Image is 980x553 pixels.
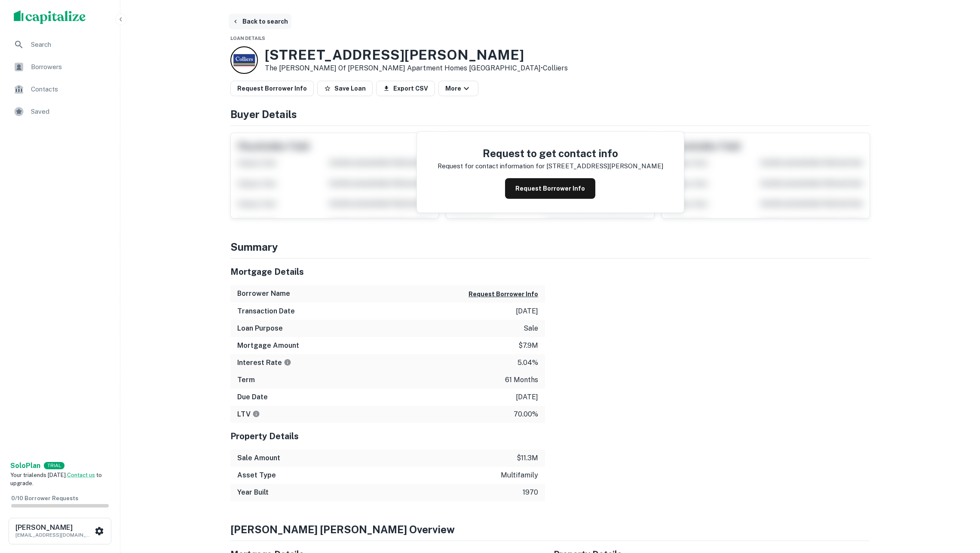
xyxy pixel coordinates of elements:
[438,146,663,161] h4: Request to get contact info
[229,14,291,29] button: Back to search
[31,84,108,94] span: Contacts
[252,410,260,418] svg: LTVs displayed on the website are for informational purposes only and may be reported incorrectly...
[543,64,568,72] a: Colliers
[67,472,95,478] a: Contact us
[230,430,545,443] h5: Property Details
[505,375,538,385] p: 61 months
[237,306,295,316] h6: Transaction Date
[10,461,40,471] a: SoloPlan
[237,289,290,299] h6: Borrower Name
[518,340,538,351] p: $7.9m
[265,47,568,63] h3: [STREET_ADDRESS][PERSON_NAME]
[438,161,545,171] p: Request for contact information for
[505,178,595,199] button: Request Borrower Info
[237,392,268,402] h6: Due Date
[237,358,291,368] h6: Interest Rate
[237,323,283,334] h6: Loan Purpose
[7,34,113,55] a: Search
[237,470,276,480] h6: Asset Type
[376,81,435,96] button: Export CSV
[230,36,265,41] span: Loan Details
[230,81,314,96] button: Request Borrower Info
[516,392,538,402] p: [DATE]
[15,531,93,539] p: [EMAIL_ADDRESS][DOMAIN_NAME]
[237,375,255,385] h6: Term
[230,106,870,122] h4: Buyer Details
[469,289,538,299] button: Request Borrower Info
[7,57,113,77] a: Borrowers
[501,470,538,480] p: multifamily
[11,495,78,501] span: 0 / 10 Borrower Requests
[15,524,93,531] h6: [PERSON_NAME]
[237,487,269,498] h6: Year Built
[7,79,113,100] a: Contacts
[284,359,291,366] svg: The interest rates displayed on the website are for informational purposes only and may be report...
[438,81,478,96] button: More
[237,409,260,419] h6: LTV
[31,39,108,50] span: Search
[317,81,373,96] button: Save Loan
[14,10,86,24] img: capitalize-logo.png
[523,487,538,498] p: 1970
[230,239,870,255] h4: Summary
[7,101,113,122] a: Saved
[265,63,568,73] p: The [PERSON_NAME] of [PERSON_NAME] apartment homes [GEOGRAPHIC_DATA] •
[9,518,111,544] button: [PERSON_NAME][EMAIL_ADDRESS][DOMAIN_NAME]
[517,453,538,463] p: $11.3m
[237,340,299,351] h6: Mortgage Amount
[10,462,40,470] strong: Solo Plan
[937,484,980,526] iframe: Chat Widget
[44,462,64,469] div: TRIAL
[518,358,538,368] p: 5.04%
[31,62,108,72] span: Borrowers
[524,323,538,334] p: sale
[546,161,663,171] p: [STREET_ADDRESS][PERSON_NAME]
[31,106,108,117] span: Saved
[516,306,538,316] p: [DATE]
[230,522,870,537] h4: [PERSON_NAME] [PERSON_NAME] Overview
[237,453,280,463] h6: Sale Amount
[514,409,538,419] p: 70.00%
[10,472,102,487] span: Your trial ends [DATE]. to upgrade.
[230,265,545,278] h5: Mortgage Details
